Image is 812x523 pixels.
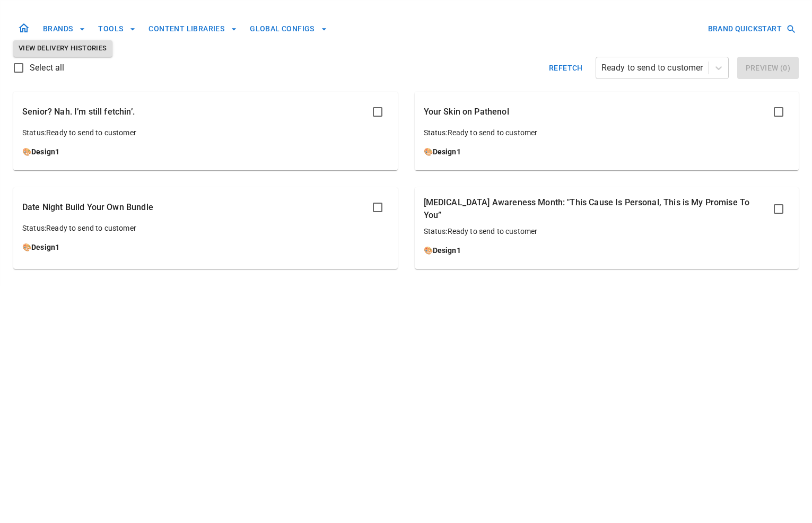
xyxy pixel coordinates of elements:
[13,40,112,57] button: View Delivery Histories
[424,196,768,222] p: [MEDICAL_DATA] Awareness Month: "This Cause Is Personal, This is My Promise To You”
[433,147,461,156] a: Design1
[31,243,59,251] a: Design1
[704,19,799,39] button: BRAND QUICKSTART
[433,246,461,255] a: Design1
[424,245,790,256] p: 🎨
[22,242,389,252] p: 🎨
[22,223,389,233] p: Status: Ready to send to customer
[545,57,587,79] button: Refetch
[31,147,59,156] a: Design1
[39,19,90,39] button: BRANDS
[424,146,790,157] p: 🎨
[94,19,140,39] button: TOOLS
[424,106,509,118] p: Your Skin on Pathenol
[22,146,389,157] p: 🎨
[22,201,153,214] p: Date Night Build Your Own Bundle
[22,106,135,118] p: Senior? Nah. I’m still fetchin’.
[144,19,241,39] button: CONTENT LIBRARIES
[246,19,331,39] button: GLOBAL CONFIGS
[424,127,790,138] p: Status: Ready to send to customer
[30,62,65,74] span: Select all
[22,127,389,138] p: Status: Ready to send to customer
[424,226,790,237] p: Status: Ready to send to customer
